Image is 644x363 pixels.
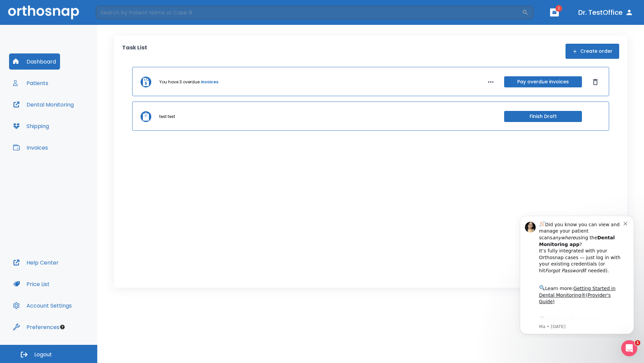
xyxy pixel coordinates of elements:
[9,254,63,271] button: Help Center
[201,79,218,85] a: invoices
[9,297,76,314] button: Account Settings
[555,5,562,12] span: 1
[8,5,79,19] img: Orthosnap
[9,139,52,156] button: Invoices
[9,118,53,134] button: Shipping
[34,351,52,358] span: Logout
[590,77,601,87] button: Dismiss
[29,114,114,120] p: Message from Ma, sent 8w ago
[9,276,54,292] button: Price List
[635,340,640,346] span: 1
[576,6,636,18] button: Dr. TestOffice
[29,106,114,140] div: Download the app: | ​ Let us know if you need help getting started!
[96,6,522,19] input: Search by Patient Name or Case #
[504,76,582,87] button: Pay overdue invoices
[122,44,147,59] p: Task List
[510,210,644,338] iframe: Intercom notifications message
[621,340,637,356] iframe: Intercom live chat
[114,10,119,16] button: Dismiss notification
[59,324,65,330] div: Tooltip anchor
[566,44,619,59] button: Create order
[9,96,78,113] button: Dental Monitoring
[9,53,60,70] button: Dashboard
[159,114,175,120] p: test test
[504,111,582,122] button: Finish Draft
[29,107,89,119] a: App Store
[9,319,63,335] button: Preferences
[159,79,200,85] p: You have 3 overdue
[9,75,52,91] button: Patients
